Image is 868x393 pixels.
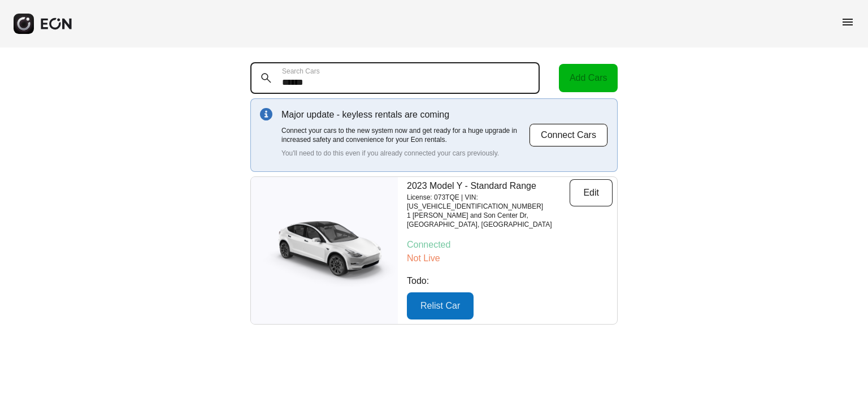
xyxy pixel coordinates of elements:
[281,126,529,144] p: Connect your cars to the new system now and get ready for a huge upgrade in increased safety and ...
[407,193,570,211] p: License: 073TQE | VIN: [US_VEHICLE_IDENTIFICATION_NUMBER]
[281,149,529,158] p: You'll need to do this even if you already connected your cars previously.
[407,252,613,265] p: Not Live
[841,15,854,29] span: menu
[282,67,320,76] label: Search Cars
[529,123,608,147] button: Connect Cars
[407,238,613,252] p: Connected
[570,179,613,206] button: Edit
[407,274,613,288] p: Todo:
[407,179,570,193] p: 2023 Model Y - Standard Range
[281,108,529,122] p: Major update - keyless rentals are coming
[407,292,474,319] button: Relist Car
[260,108,272,120] img: info
[407,211,570,229] p: 1 [PERSON_NAME] and Son Center Dr, [GEOGRAPHIC_DATA], [GEOGRAPHIC_DATA]
[251,214,398,287] img: car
